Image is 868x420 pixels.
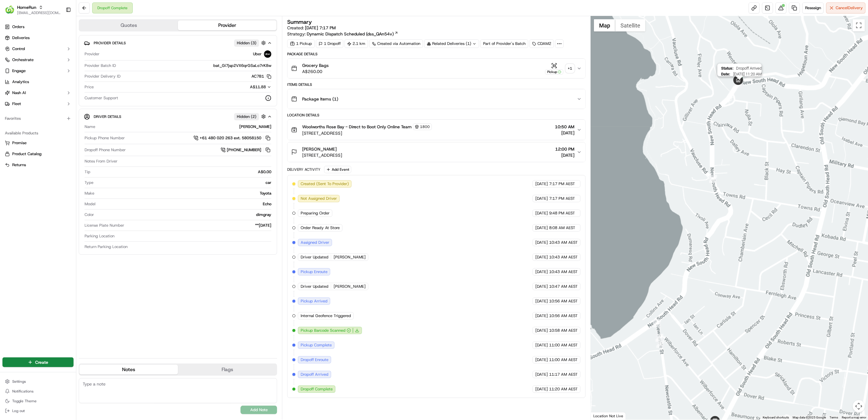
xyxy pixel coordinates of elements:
span: Dropoff Arrived [736,66,762,71]
span: [PERSON_NAME] [302,146,337,152]
button: Settings [2,377,74,386]
img: 6896339556228_8d8ce7a9af23287cc65f_72.jpg [13,58,24,69]
button: Show satellite imagery [615,19,646,31]
button: Package Items (1) [288,89,585,109]
div: Location Not Live [591,412,626,420]
button: Fleet [2,99,74,109]
div: Items Details [287,82,586,87]
button: Log out [2,407,74,415]
div: car [96,180,271,185]
span: [DATE] [535,313,548,319]
span: 1800 [420,124,430,129]
img: Masood Aslam [6,105,16,115]
span: Toggle Theme [12,399,37,404]
span: API Documentation [58,137,98,143]
button: +61 480 020 263 ext. 58058150 [193,135,271,141]
span: 11:20 AM AEST [549,386,578,392]
span: Pylon [61,152,74,156]
button: Reassign [802,2,824,13]
span: Driver Updated [301,284,328,289]
span: Pickup Phone Number [85,135,125,141]
span: Pickup Enroute [301,269,327,275]
span: 7:17 PM AEST [549,181,575,187]
span: [DATE] [54,95,67,100]
img: 1736555255976-a54dd68f-1ca7-489b-9aae-adbdc363a1c4 [12,111,17,116]
div: 1 Pickup [287,39,315,48]
span: • [51,111,53,116]
div: Toyota [97,191,271,196]
span: [DATE] [535,210,548,216]
div: Past conversations [6,79,41,84]
a: Analytics [2,77,74,87]
span: Date : [721,72,730,76]
a: Powered byPylon [43,151,74,156]
span: Color [85,212,94,217]
a: Terms (opens in new tab) [830,416,838,419]
span: Tip [85,169,90,175]
span: [DATE] [535,225,548,231]
span: Driver Details [94,114,121,119]
button: Notifications [2,387,74,396]
span: Dynamic Dispatch Scheduled (dss_QAn54v) [307,31,394,37]
div: 💻 [52,137,56,142]
div: 18 [736,80,743,88]
button: Product Catalog [2,149,74,159]
span: Status : [721,66,734,71]
a: 📗Knowledge Base [4,134,49,145]
span: Assigned Driver [301,240,329,245]
span: [DATE] [535,342,548,348]
button: Show street map [594,19,615,31]
div: Available Products [2,128,74,138]
button: Create [2,357,74,367]
span: Created (Sent To Provider) [301,181,349,187]
span: License Plate Number [85,223,124,228]
span: Customer Support [85,95,118,101]
button: Returns [2,160,74,170]
button: Grocery BagsA$260.00Pickup+1 [288,59,585,78]
span: [STREET_ADDRESS] [302,152,342,158]
span: Settings [12,379,26,384]
span: Make [85,191,94,196]
button: AC7B1 [251,74,271,79]
button: Hidden (3) [234,39,267,47]
span: 10:47 AM AEST [549,284,578,289]
span: Provider Delivery ID [85,74,121,79]
span: Provider Details [94,41,126,46]
span: Map data ©2025 Google [793,416,826,419]
div: [PERSON_NAME] [98,124,271,130]
span: 10:43 AM AEST [549,240,578,245]
span: [PERSON_NAME] [19,95,49,100]
span: Uber [253,51,262,57]
span: Type [85,180,93,185]
span: Promise [12,140,27,146]
button: Add Event [324,166,351,173]
button: A$11.88 [218,84,271,90]
div: 1 Dropoff [316,39,343,48]
span: • [51,95,53,100]
span: 11:00 AM AEST [549,357,578,363]
button: Driver DetailsHidden (2) [84,111,272,122]
span: [DATE] [535,196,548,201]
div: 6 [656,340,664,348]
button: Promise [2,138,74,148]
a: Product Catalog [5,151,71,157]
img: Nash [6,6,18,18]
span: [PHONE_NUMBER] [227,147,261,153]
div: Package Details [287,52,586,57]
img: 1736555255976-a54dd68f-1ca7-489b-9aae-adbdc363a1c4 [6,58,17,69]
span: [STREET_ADDRESS] [302,130,432,136]
span: bat_Gi7jsp2VX6qrGSaLo7rK8w [213,63,271,68]
span: Order Ready At Store [301,225,340,231]
button: Quotes [79,20,178,30]
div: We're available if you need us! [27,64,84,69]
div: Pickup [545,69,563,75]
span: Log out [12,408,25,413]
img: HomeRun [5,5,15,15]
div: Location Details [287,113,586,118]
span: Returns [12,162,26,168]
button: Pickup+1 [545,63,574,75]
span: Notifications [12,389,34,394]
span: Product Catalog [12,151,42,157]
img: 1736555255976-a54dd68f-1ca7-489b-9aae-adbdc363a1c4 [12,95,17,100]
button: Control [2,44,74,54]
